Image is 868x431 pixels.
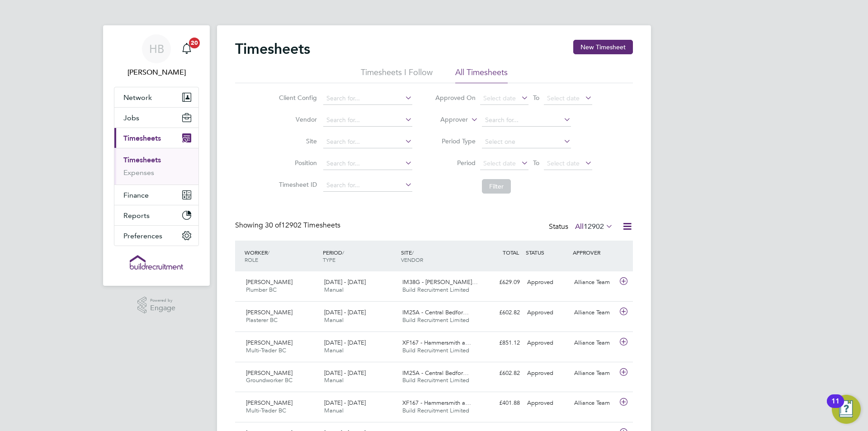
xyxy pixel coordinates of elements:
[276,94,317,102] label: Client Config
[324,286,344,294] span: Manual
[324,399,366,407] span: [DATE] - [DATE]
[123,191,149,199] span: Finance
[402,369,469,377] span: IM25A - Central Bedfor…
[435,94,476,102] label: Approved On
[476,396,524,411] div: £401.88
[323,179,412,192] input: Search for...
[246,369,292,377] span: [PERSON_NAME]
[402,339,471,346] span: XF167 - Hammersmith a…
[103,25,210,286] nav: Main navigation
[402,308,469,316] span: IM25A - Central Bedfor…
[321,244,399,268] div: PERIOD
[575,222,613,231] label: All
[245,256,258,263] span: ROLE
[123,232,162,240] span: Preferences
[324,339,366,346] span: [DATE] - [DATE]
[114,128,198,148] button: Timesheets
[476,305,524,320] div: £602.82
[324,278,366,286] span: [DATE] - [DATE]
[276,180,317,189] label: Timesheet ID
[114,148,198,185] div: Timesheets
[137,297,176,314] a: Powered byEngage
[189,38,200,48] span: 20
[549,221,615,233] div: Status
[402,407,469,414] span: Build Recruitment Limited
[402,376,469,384] span: Build Recruitment Limited
[114,87,198,107] button: Network
[150,297,175,304] span: Powered by
[482,136,571,148] input: Select one
[402,316,469,324] span: Build Recruitment Limited
[323,92,412,105] input: Search for...
[235,221,342,230] div: Showing
[831,401,840,413] div: 11
[114,255,199,270] a: Go to home page
[246,286,277,294] span: Plumber BC
[324,346,344,354] span: Manual
[114,226,198,246] button: Preferences
[482,114,571,127] input: Search for...
[483,159,516,167] span: Select date
[571,366,618,381] div: Alliance Team
[235,40,310,58] h2: Timesheets
[265,221,281,230] span: 30 of
[246,399,292,407] span: [PERSON_NAME]
[123,211,150,220] span: Reports
[524,366,571,381] div: Approved
[342,249,344,256] span: /
[324,308,366,316] span: [DATE] - [DATE]
[476,275,524,290] div: £629.09
[573,40,633,54] button: New Timesheet
[482,179,511,194] button: Filter
[571,275,618,290] div: Alliance Team
[547,94,580,102] span: Select date
[412,249,414,256] span: /
[114,205,198,225] button: Reports
[476,336,524,350] div: £851.12
[401,256,423,263] span: VENDOR
[832,395,861,424] button: Open Resource Center, 11 new notifications
[524,275,571,290] div: Approved
[268,249,269,256] span: /
[324,376,344,384] span: Manual
[524,396,571,411] div: Approved
[324,407,344,414] span: Manual
[276,137,317,145] label: Site
[130,255,183,270] img: buildrec-logo-retina.png
[123,156,161,164] a: Timesheets
[571,305,618,320] div: Alliance Team
[246,339,292,346] span: [PERSON_NAME]
[435,137,476,145] label: Period Type
[503,249,519,256] span: TOTAL
[402,286,469,294] span: Build Recruitment Limited
[276,159,317,167] label: Position
[571,396,618,411] div: Alliance Team
[242,244,321,268] div: WORKER
[584,222,604,231] span: 12902
[571,336,618,350] div: Alliance Team
[402,278,478,286] span: IM38G - [PERSON_NAME]…
[246,278,292,286] span: [PERSON_NAME]
[530,92,542,104] span: To
[276,115,317,123] label: Vendor
[123,134,161,142] span: Timesheets
[246,407,286,414] span: Multi-Trader BC
[114,108,198,128] button: Jobs
[123,114,139,122] span: Jobs
[427,115,468,124] label: Approver
[114,185,198,205] button: Finance
[324,369,366,377] span: [DATE] - [DATE]
[324,316,344,324] span: Manual
[399,244,477,268] div: SITE
[524,336,571,350] div: Approved
[476,366,524,381] div: £602.82
[149,43,164,55] span: HB
[524,244,571,260] div: STATUS
[323,114,412,127] input: Search for...
[483,94,516,102] span: Select date
[435,159,476,167] label: Period
[114,67,199,78] span: Hayley Barrance
[265,221,340,230] span: 12902 Timesheets
[323,157,412,170] input: Search for...
[123,93,152,102] span: Network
